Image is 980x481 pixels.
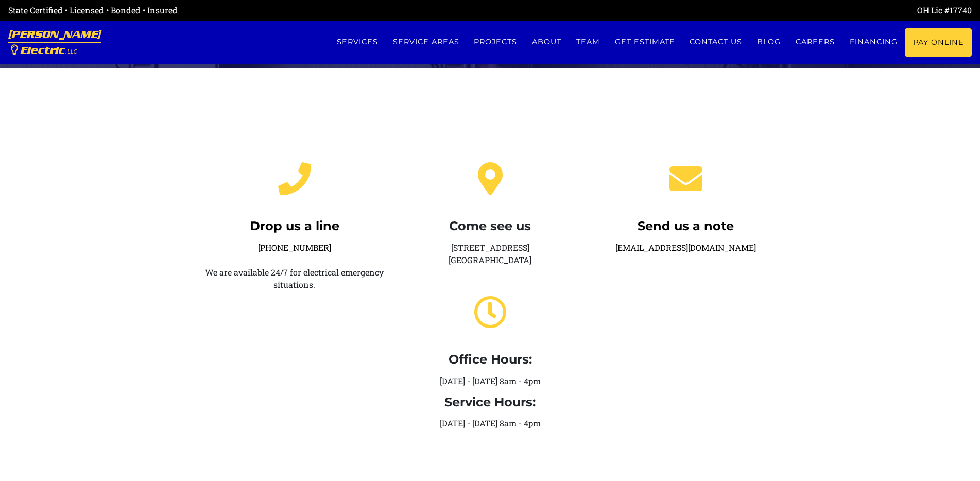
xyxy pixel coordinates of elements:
[65,49,77,55] span: , LLC
[607,28,682,56] a: Get estimate
[490,4,972,16] div: OH Lic #17740
[400,352,580,367] h4: Office Hours:
[682,28,750,56] a: Contact us
[788,28,843,56] a: Careers
[204,219,385,234] h4: Drop us a line
[385,28,467,56] a: Service Areas
[569,28,608,56] a: Team
[467,28,525,56] a: Projects
[596,219,776,234] h4: Send us a note
[525,28,569,56] a: About
[596,171,776,253] a: Send us a note[EMAIL_ADDRESS][DOMAIN_NAME]
[392,145,588,438] div: [STREET_ADDRESS] [GEOGRAPHIC_DATA] [DATE] - [DATE] 8am - 4pm [DATE] - [DATE] 8am - 4pm
[329,28,385,56] a: Services
[197,145,392,438] div: We are available 24/7 for electrical emergency situations.
[750,28,788,56] a: Blog
[400,219,580,234] h4: Come see us
[8,4,490,16] div: State Certified • Licensed • Bonded • Insured
[905,28,972,57] a: Pay Online
[8,21,101,64] a: [PERSON_NAME] Electric, LLC
[400,395,580,410] h4: Service Hours:
[842,28,905,56] a: Financing
[204,171,385,253] a: Drop us a line[PHONE_NUMBER]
